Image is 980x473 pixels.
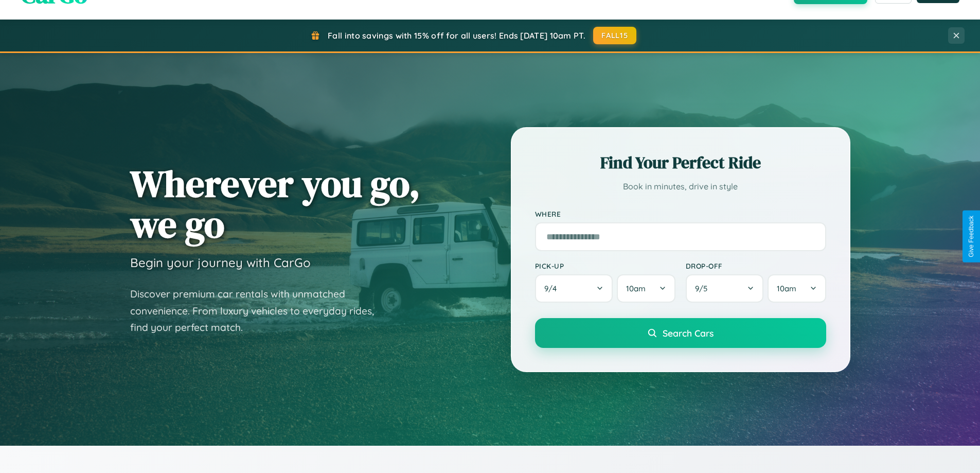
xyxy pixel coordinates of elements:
span: 10am [777,284,796,293]
button: 9/5 [686,274,764,303]
label: Drop-off [686,261,826,270]
button: 10am [617,274,675,303]
p: Discover premium car rentals with unmatched convenience. From luxury vehicles to everyday rides, ... [130,286,387,336]
label: Pick-up [535,261,675,270]
span: Fall into savings with 15% off for all users! Ends [DATE] 10am PT. [328,30,585,41]
div: Give Feedback [968,216,975,257]
span: 10am [626,284,646,293]
span: 9 / 5 [695,284,712,293]
button: 10am [768,274,826,303]
h1: Wherever you go, we go [130,163,420,244]
button: FALL15 [593,27,636,44]
label: Where [535,209,826,218]
button: 9/4 [535,274,613,303]
button: Search Cars [535,318,826,348]
span: 9 / 4 [544,284,562,293]
p: Book in minutes, drive in style [535,179,826,194]
h3: Begin your journey with CarGo [130,255,311,270]
h2: Find Your Perfect Ride [535,151,826,174]
span: Search Cars [663,327,714,339]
